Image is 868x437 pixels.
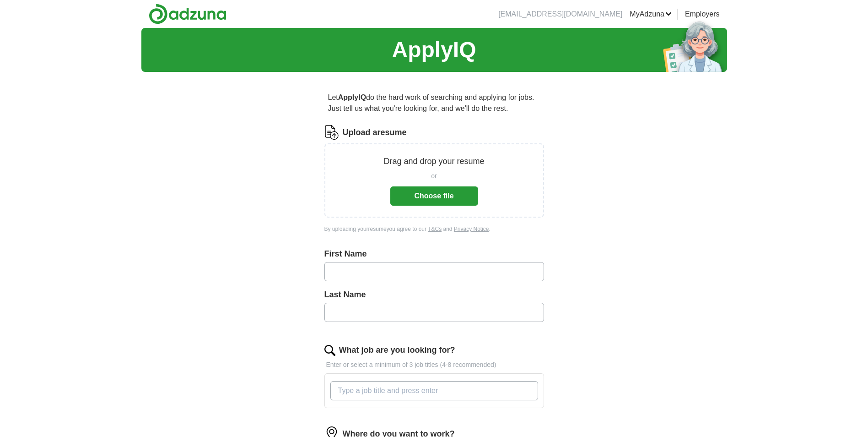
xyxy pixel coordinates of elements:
[339,344,455,356] label: What job are you looking for?
[630,9,672,20] a: MyAdzuna
[324,248,544,260] label: First Name
[383,155,484,168] p: Drag and drop your resume
[324,360,544,370] p: Enter or select a minimum of 3 job titles (4-8 recommended)
[428,226,442,232] a: T&Cs
[338,93,366,101] strong: ApplyIQ
[343,126,407,139] label: Upload a resume
[431,171,437,181] span: or
[149,4,226,24] img: Adzuna logo
[392,33,476,66] h1: ApplyIQ
[324,125,339,140] img: CV Icon
[330,381,538,400] input: Type a job title and press enter
[324,289,544,301] label: Last Name
[324,88,544,118] p: Let do the hard work of searching and applying for jobs. Just tell us what you're looking for, an...
[324,225,544,233] div: By uploading your resume you agree to our and .
[498,9,622,20] li: [EMAIL_ADDRESS][DOMAIN_NAME]
[390,186,478,206] button: Choose file
[454,226,489,232] a: Privacy Notice
[685,9,720,20] a: Employers
[324,345,335,356] img: search.png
